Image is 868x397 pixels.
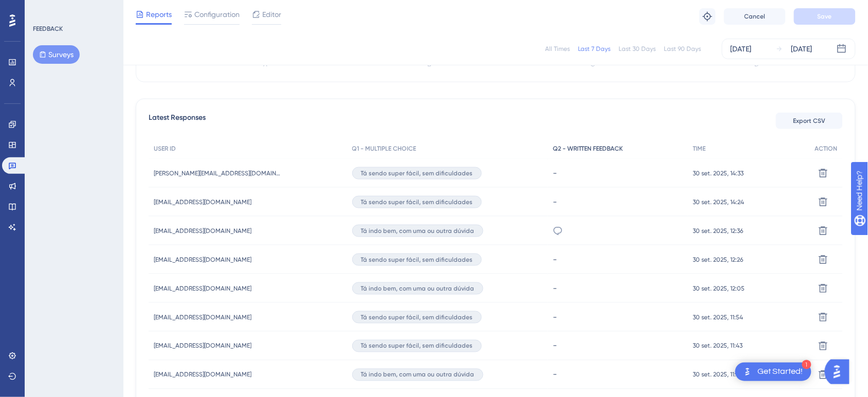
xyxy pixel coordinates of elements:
div: Open Get Started! checklist, remaining modules: 1 [735,363,811,381]
div: Get Started! [758,366,803,377]
button: Surveys [33,45,80,64]
span: Configuration [194,8,240,21]
div: - [553,341,683,351]
span: [EMAIL_ADDRESS][DOMAIN_NAME] [154,284,251,293]
span: Q1 - MULTIPLE CHOICE [352,145,417,153]
span: Save [818,12,832,21]
div: [DATE] [731,43,752,55]
div: 1 [802,360,811,369]
div: Last 90 Days [664,45,701,53]
span: 30 set. 2025, 12:36 [693,227,744,235]
span: Need Help? [24,3,64,15]
div: FEEDBACK [33,25,63,33]
div: - [553,255,683,264]
span: 30 set. 2025, 12:26 [693,256,744,264]
span: 30 set. 2025, 14:24 [693,198,745,206]
span: 30 set. 2025, 11:54 [693,313,744,321]
span: Export CSV [793,117,826,125]
span: [EMAIL_ADDRESS][DOMAIN_NAME] [154,227,251,235]
button: Save [794,8,856,25]
div: - [553,283,683,293]
button: Export CSV [776,113,843,129]
span: Cancel [745,12,766,21]
span: [EMAIL_ADDRESS][DOMAIN_NAME] [154,313,251,321]
div: All Times [545,45,570,53]
span: [EMAIL_ADDRESS][DOMAIN_NAME] [154,256,251,264]
span: 30 set. 2025, 11:43 [693,342,743,350]
span: Tá indo bem, com uma ou outra dúvida [361,284,475,293]
span: [EMAIL_ADDRESS][DOMAIN_NAME] [154,371,251,379]
span: 30 set. 2025, 14:33 [693,169,744,177]
span: 30 set. 2025, 11:39 [693,371,743,379]
span: Editor [262,8,281,21]
span: Tá sendo super fácil, sem dificuldades [361,256,473,264]
span: Tá sendo super fácil, sem dificuldades [361,313,473,321]
span: Q2 - WRITTEN FEEDBACK [553,145,623,153]
span: Tá sendo super fácil, sem dificuldades [361,342,473,350]
div: Last 30 Days [619,45,656,53]
span: Reports [146,8,172,21]
div: [DATE] [791,43,812,55]
button: Cancel [724,8,786,25]
div: - [553,168,683,178]
div: Last 7 Days [578,45,611,53]
span: Tá sendo super fácil, sem dificuldades [361,169,473,177]
img: launcher-image-alternative-text [742,366,754,378]
span: Latest Responses [149,112,206,130]
div: - [553,370,683,380]
span: Tá indo bem, com uma ou outra dúvida [361,227,475,235]
span: TIME [693,145,706,153]
span: Tá sendo super fácil, sem dificuldades [361,198,473,206]
span: Tá indo bem, com uma ou outra dúvida [361,371,475,379]
div: - [553,312,683,322]
iframe: UserGuiding AI Assistant Launcher [825,356,856,387]
span: [EMAIL_ADDRESS][DOMAIN_NAME] [154,342,251,350]
span: 30 set. 2025, 12:05 [693,284,745,293]
span: USER ID [154,145,176,153]
span: [EMAIL_ADDRESS][DOMAIN_NAME] [154,198,251,206]
span: ACTION [815,145,838,153]
span: [PERSON_NAME][EMAIL_ADDRESS][DOMAIN_NAME] [154,169,282,177]
div: - [553,197,683,207]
